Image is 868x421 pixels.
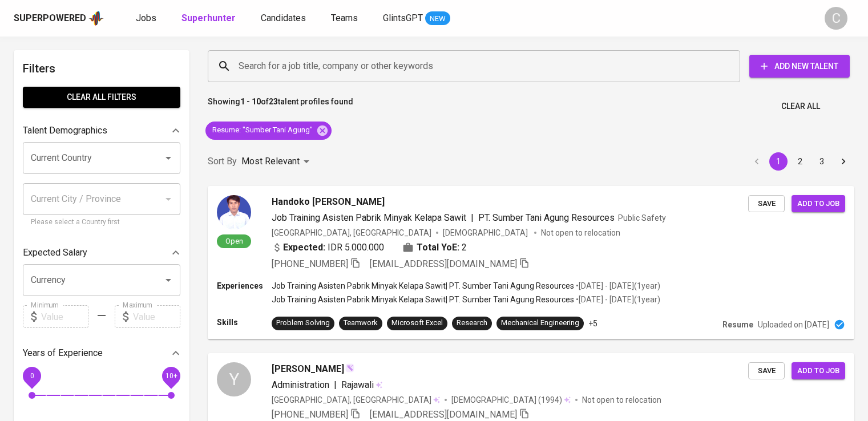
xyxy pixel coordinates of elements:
span: 10+ [165,372,177,380]
span: [PHONE_NUMBER] [272,409,348,420]
img: app logo [88,10,104,27]
button: Open [160,150,176,166]
span: Teams [331,13,358,23]
span: GlintsGPT [383,13,423,23]
p: Experiences [217,280,272,292]
p: • [DATE] - [DATE] ( 1 year ) [574,294,660,305]
b: Expected: [283,241,325,254]
img: magic_wand.svg [345,363,354,373]
div: Problem Solving [276,318,330,329]
a: Teams [331,11,360,26]
button: Add to job [792,362,845,380]
div: Expected Salary [23,241,180,264]
div: Superpowered [14,12,86,25]
b: Superhunter [181,13,236,23]
div: Y [217,362,251,396]
a: Candidates [261,11,308,26]
p: Resume [722,319,753,330]
button: Save [748,362,785,380]
button: Clear All filters [23,87,180,108]
p: Uploaded on [DATE] [758,319,829,330]
span: PT. Sumber Tani Agung Resources [478,212,615,223]
p: +5 [588,318,597,329]
p: Showing of talent profiles found [208,96,353,117]
span: Administration [272,379,329,390]
span: Resume : "Sumber Tani Agung" [205,125,320,136]
span: Add to job [797,197,839,211]
span: [DEMOGRAPHIC_DATA] [443,227,530,238]
span: Open [221,236,248,246]
button: Save [748,195,785,213]
p: Job Training Asisten Pabrik Minyak Kelapa Sawit | PT. Sumber Tani Agung Resources [272,280,574,292]
img: 1d964431c8bc87597ec6a2940b8ee8df.jpg [217,195,251,229]
b: 1 - 10 [240,97,261,106]
input: Value [133,305,180,328]
div: Microsoft Excel [391,318,443,329]
button: Add New Talent [749,55,850,78]
button: Clear All [777,96,825,117]
span: 2 [462,241,467,254]
p: Please select a Country first [31,217,172,228]
p: Expected Salary [23,246,87,260]
div: Years of Experience [23,342,180,365]
span: [PHONE_NUMBER] [272,258,348,269]
div: Teamwork [344,318,378,329]
a: OpenHandoko [PERSON_NAME]Job Training Asisten Pabrik Minyak Kelapa Sawit|PT. Sumber Tani Agung Re... [208,186,854,339]
div: C [825,7,847,30]
span: [EMAIL_ADDRESS][DOMAIN_NAME] [370,409,517,420]
span: Job Training Asisten Pabrik Minyak Kelapa Sawit [272,212,466,223]
a: GlintsGPT NEW [383,11,450,26]
span: Add New Talent [758,59,841,74]
div: Research [457,318,487,329]
b: Total YoE: [417,241,459,254]
p: • [DATE] - [DATE] ( 1 year ) [574,280,660,292]
span: Save [754,365,779,378]
span: Add to job [797,365,839,378]
span: [DEMOGRAPHIC_DATA] [451,394,538,406]
p: Job Training Asisten Pabrik Minyak Kelapa Sawit | PT. Sumber Tani Agung Resources [272,294,574,305]
div: Most Relevant [241,151,313,172]
button: Go to page 2 [791,152,809,171]
p: Not open to relocation [582,394,661,406]
div: Mechanical Engineering [501,318,579,329]
span: Rajawali [341,379,374,390]
a: Jobs [136,11,159,26]
button: Add to job [792,195,845,213]
a: Superpoweredapp logo [14,10,104,27]
span: Clear All [781,99,820,114]
span: [PERSON_NAME] [272,362,344,376]
div: (1994) [451,394,571,406]
div: IDR 5.000.000 [272,241,384,254]
span: Jobs [136,13,156,23]
p: Sort By [208,155,237,168]
span: [EMAIL_ADDRESS][DOMAIN_NAME] [370,258,517,269]
span: | [334,378,337,392]
p: Years of Experience [23,346,103,360]
span: | [471,211,474,225]
p: Most Relevant [241,155,300,168]
button: Go to page 3 [813,152,831,171]
div: Resume: "Sumber Tani Agung" [205,122,332,140]
button: Go to next page [834,152,853,171]
button: page 1 [769,152,788,171]
p: Not open to relocation [541,227,620,238]
a: Superhunter [181,11,238,26]
span: 0 [30,372,34,380]
p: Talent Demographics [23,124,107,137]
span: Candidates [261,13,306,23]
span: Save [754,197,779,211]
h6: Filters [23,59,180,78]
input: Value [41,305,88,328]
span: Handoko [PERSON_NAME] [272,195,385,209]
b: 23 [269,97,278,106]
button: Open [160,272,176,288]
nav: pagination navigation [746,152,854,171]
div: Talent Demographics [23,119,180,142]
span: Public Safety [618,213,666,222]
p: Skills [217,317,272,328]
span: Clear All filters [32,90,171,104]
span: NEW [425,13,450,25]
div: [GEOGRAPHIC_DATA], [GEOGRAPHIC_DATA] [272,227,431,238]
div: [GEOGRAPHIC_DATA], [GEOGRAPHIC_DATA] [272,394,440,406]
